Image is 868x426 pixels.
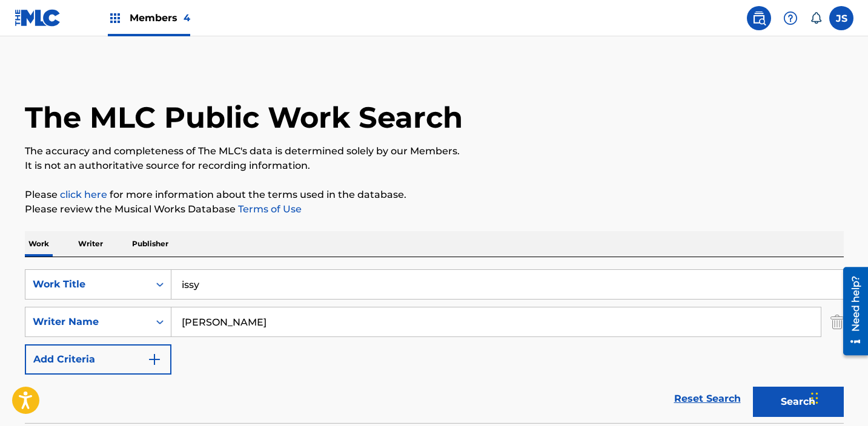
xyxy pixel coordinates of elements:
button: Search [753,387,844,417]
img: Delete Criterion [830,307,844,337]
a: Reset Search [668,385,747,412]
div: Work Title [33,277,142,292]
img: help [783,11,798,25]
img: search [752,11,766,25]
a: Public Search [747,6,771,30]
img: 9d2ae6d4665cec9f34b9.svg [147,352,162,367]
div: Drag [811,380,818,416]
h1: The MLC Public Work Search [25,99,463,136]
p: Please for more information about the terms used in the database. [25,188,844,202]
p: The accuracy and completeness of The MLC's data is determined solely by our Members. [25,144,844,159]
div: Notifications [810,12,822,24]
p: Work [25,231,53,257]
p: Publisher [128,231,172,257]
iframe: Resource Center [834,263,868,360]
div: Writer Name [33,315,142,329]
p: Writer [75,231,107,257]
p: It is not an authoritative source for recording information. [25,159,844,173]
a: click here [60,189,107,200]
span: Members [130,11,190,25]
iframe: Chat Widget [807,368,868,426]
img: MLC Logo [15,9,61,27]
span: 4 [184,12,190,24]
form: Search Form [25,269,844,423]
button: Add Criteria [25,344,171,375]
div: Help [778,6,803,30]
img: Top Rightsholders [108,11,122,25]
p: Please review the Musical Works Database [25,202,844,217]
a: Terms of Use [236,203,302,215]
div: User Menu [829,6,853,30]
